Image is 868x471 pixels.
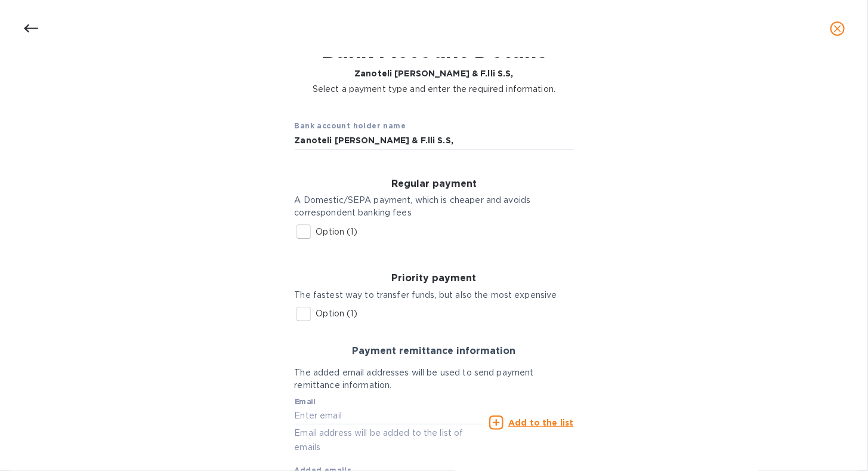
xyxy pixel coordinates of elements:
[295,121,406,130] b: Bank account holder name
[316,307,357,320] p: Option (1)
[313,38,556,63] h1: Bank Account Details
[823,14,852,43] button: close
[295,289,574,301] p: The fastest way to transfer funds, but also the most expensive
[295,194,574,219] p: A Domestic/SEPA payment, which is cheaper and avoids correspondent banking fees
[295,273,574,284] h3: Priority payment
[295,367,574,392] p: The added email addresses will be used to send payment remittance information.
[295,407,485,425] input: Enter email
[508,418,573,427] u: Add to the list
[295,178,574,190] h3: Regular payment
[295,398,316,405] label: Email
[354,69,514,78] b: Zanoteli [PERSON_NAME] & F.lli S.S,
[316,226,357,238] p: Option (1)
[295,346,574,357] h3: Payment remittance information
[295,426,485,454] p: Email address will be added to the list of emails
[313,83,556,96] p: Select a payment type and enter the required information.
